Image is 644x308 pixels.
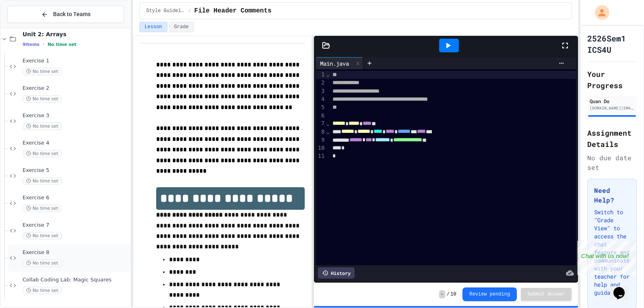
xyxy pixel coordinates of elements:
[316,136,326,144] div: 9
[23,167,129,174] span: Exercise 5
[447,291,450,298] span: /
[316,144,326,152] div: 10
[23,85,129,92] span: Exercise 2
[47,42,76,47] span: No time set
[316,120,326,128] div: 7
[521,288,572,301] button: Submit Answer
[316,57,363,69] div: Main.java
[586,3,611,22] div: My Account
[326,128,330,135] span: Fold line
[439,290,445,298] span: -
[316,71,326,79] div: 1
[23,287,62,294] span: No time set
[594,186,630,205] h3: Need Help?
[587,33,637,55] h1: 2526Sem1 ICS4U
[23,31,129,38] span: Unit 2: Arrays
[316,152,326,160] div: 11
[139,22,167,32] button: Lesson
[23,112,129,119] span: Exercise 3
[23,194,129,201] span: Exercise 6
[23,277,129,283] span: Collab Coding Lab: Magic Squares
[23,122,62,130] span: No time set
[188,8,191,14] span: /
[326,71,330,78] span: Fold line
[527,291,565,298] span: Submit Answer
[146,8,185,14] span: Style Guidelines
[610,276,636,300] iframe: chat widget
[316,59,353,68] div: Main.java
[23,232,62,240] span: No time set
[23,95,62,103] span: No time set
[43,41,44,48] span: •
[23,259,62,267] span: No time set
[316,128,326,136] div: 8
[194,6,272,16] span: File Header Comments
[590,97,634,105] div: Quan Do
[23,205,62,212] span: No time set
[316,79,326,87] div: 2
[7,6,124,23] button: Back to Teams
[23,58,129,64] span: Exercise 1
[23,140,129,147] span: Exercise 4
[577,241,636,275] iframe: chat widget
[316,87,326,95] div: 3
[23,68,62,75] span: No time set
[23,42,39,47] span: 9 items
[23,249,129,256] span: Exercise 8
[53,10,91,19] span: Back to Teams
[318,267,355,279] div: History
[450,291,456,298] span: 10
[587,68,637,91] h2: Your Progress
[326,120,330,127] span: Fold line
[23,222,129,229] span: Exercise 7
[590,105,634,111] div: [DOMAIN_NAME][EMAIL_ADDRESS][DOMAIN_NAME]
[587,153,637,172] div: No due date set
[23,177,62,185] span: No time set
[169,22,194,32] button: Grade
[587,127,637,150] h2: Assignment Details
[316,112,326,120] div: 6
[23,150,62,157] span: No time set
[594,208,630,297] p: Switch to "Grade View" to access the chat feature and communicate with your teacher for help and ...
[462,287,517,301] button: Review pending
[316,95,326,103] div: 4
[316,103,326,112] div: 5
